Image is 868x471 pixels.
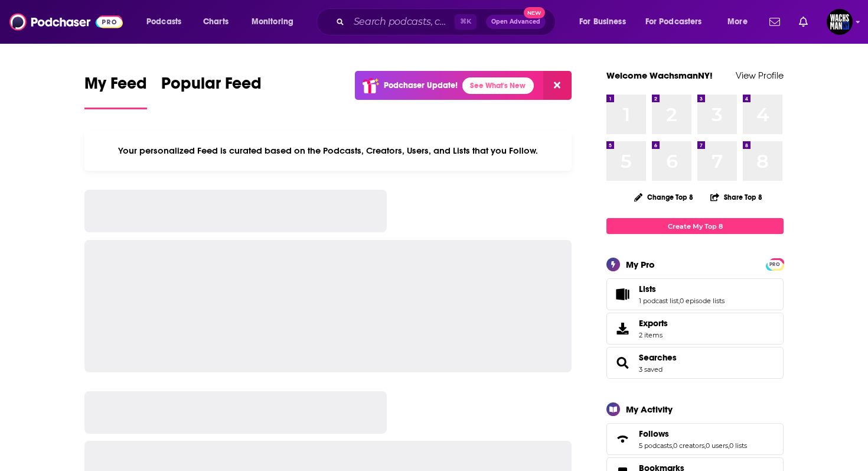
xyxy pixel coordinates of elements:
span: Exports [639,318,668,329]
a: See What's New [462,77,534,94]
span: Charts [203,14,229,30]
a: Charts [195,12,236,31]
a: Welcome WachsmanNY! [606,70,713,81]
a: 0 creators [673,441,704,450]
a: Follows [611,431,634,447]
span: Open Advanced [491,19,540,25]
a: Searches [639,352,677,363]
span: , [728,441,729,450]
button: open menu [138,12,197,31]
span: Exports [611,320,634,337]
span: Follows [606,423,784,455]
span: Monitoring [252,14,293,30]
span: , [672,441,673,450]
span: 2 items [639,331,668,339]
span: More [727,14,748,30]
a: My Feed [84,73,147,109]
input: Search podcasts, credits, & more... [349,12,455,31]
a: Exports [606,313,784,345]
span: Popular Feed [161,73,262,100]
button: open menu [243,12,309,31]
span: New [524,7,545,18]
button: open menu [719,12,762,31]
button: Show profile menu [827,9,853,35]
a: 0 lists [729,441,747,450]
span: My Feed [84,73,147,100]
span: , [704,441,706,450]
span: ⌘ K [455,14,477,30]
div: Your personalized Feed is curated based on the Podcasts, Creators, Users, and Lists that you Follow. [84,131,572,171]
a: Lists [639,284,725,294]
a: Show notifications dropdown [794,12,812,32]
p: Podchaser Update! [384,80,458,90]
button: Change Top 8 [627,190,700,204]
button: open menu [571,12,641,31]
div: My Activity [626,404,673,415]
a: 0 users [706,441,728,450]
a: Follows [639,428,747,439]
span: Lists [639,284,656,294]
span: , [678,297,680,305]
a: Create My Top 8 [606,218,784,234]
span: Searches [606,347,784,379]
div: My Pro [626,259,655,270]
button: open menu [638,12,719,31]
span: Lists [606,278,784,310]
a: PRO [768,259,782,268]
button: Open AdvancedNew [486,15,546,29]
img: User Profile [827,9,853,35]
a: Lists [611,286,634,303]
a: View Profile [736,70,784,81]
div: Search podcasts, credits, & more... [328,8,567,35]
a: Popular Feed [161,73,262,109]
span: For Business [579,14,626,30]
span: Logged in as WachsmanNY [827,9,853,35]
a: 0 episode lists [680,297,725,305]
a: Searches [611,355,634,371]
a: 3 saved [639,365,663,373]
button: Share Top 8 [710,186,763,209]
span: Podcasts [146,14,181,30]
span: Follows [639,428,669,439]
img: Podchaser - Follow, Share and Rate Podcasts [9,11,123,33]
span: For Podcasters [645,14,702,30]
a: 1 podcast list [639,297,678,305]
span: PRO [768,260,782,269]
a: Show notifications dropdown [765,12,785,32]
a: 5 podcasts [639,441,672,450]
